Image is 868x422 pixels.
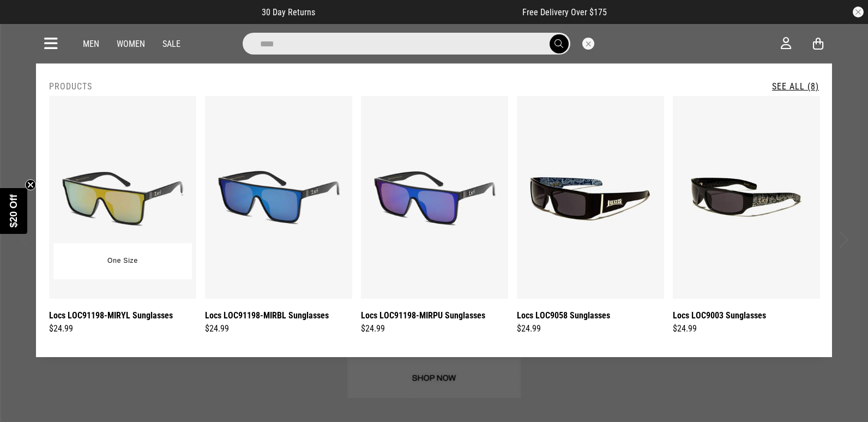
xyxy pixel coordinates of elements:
img: Locs Loc91198-miryl Sunglasses in Yellow [49,96,196,299]
a: See All (8) [772,81,819,92]
button: Close teaser [25,179,36,190]
img: Locs Loc91198-mirbl Sunglasses in Blue [205,96,352,299]
div: $24.99 [517,322,664,335]
div: $24.99 [361,322,508,335]
a: Locs LOC91198-MIRPU Sunglasses [361,309,485,322]
a: Women [117,39,145,49]
span: $20 Off [8,194,19,227]
a: Men [83,39,99,49]
span: 30 Day Returns [262,7,315,17]
img: Locs Loc91198-mirpu Sunglasses in Purple [361,96,508,299]
button: Close search [582,38,594,50]
button: Open LiveChat chat widget [9,4,41,37]
a: Locs LOC91198-MIRYL Sunglasses [49,309,173,322]
h2: Products [49,81,92,92]
span: Free Delivery Over $175 [522,7,607,17]
button: One Size [99,251,146,271]
a: Locs LOC9003 Sunglasses [673,309,766,322]
a: Sale [162,39,180,49]
div: $24.99 [49,322,196,335]
div: $24.99 [673,322,820,335]
div: $24.99 [205,322,352,335]
iframe: Customer reviews powered by Trustpilot [337,7,501,17]
img: Locs Loc9058 Sunglasses in Black [517,96,664,299]
a: Locs LOC9058 Sunglasses [517,309,610,322]
img: Locs Loc9003 Sunglasses in Black [673,96,820,299]
a: Locs LOC91198-MIRBL Sunglasses [205,309,329,322]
